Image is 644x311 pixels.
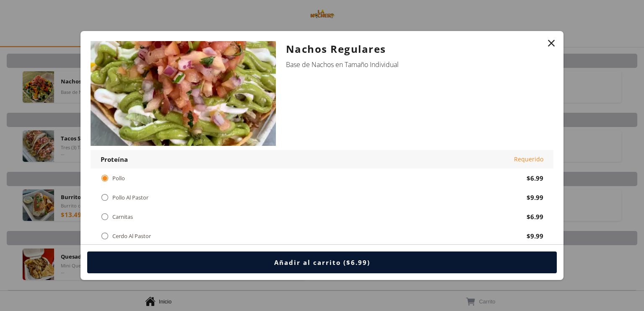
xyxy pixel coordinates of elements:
div: Añadir al carrito ($6.99) [274,258,370,267]
div: $6.99 [527,174,543,182]
div:  [101,212,109,221]
div: Requerido [514,155,543,163]
div: Nachos Regulares [286,41,543,57]
button:  [545,37,557,49]
button: Añadir al carrito ($6.99) [87,251,557,273]
div: Proteína [101,155,128,163]
div: Carnitas [112,213,133,220]
div: $6.99 [527,213,543,221]
div: $9.99 [527,193,543,202]
div: Base de Nachos en Tamaño Individual [286,60,543,69]
div: Cerdo Al Pastor [112,233,151,240]
div:  [101,231,109,241]
div: Pollo Al Pastor [112,194,148,201]
div: Pollo [112,175,125,182]
div: $9.99 [527,232,543,240]
div:  [101,174,109,183]
div:  [101,193,109,202]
